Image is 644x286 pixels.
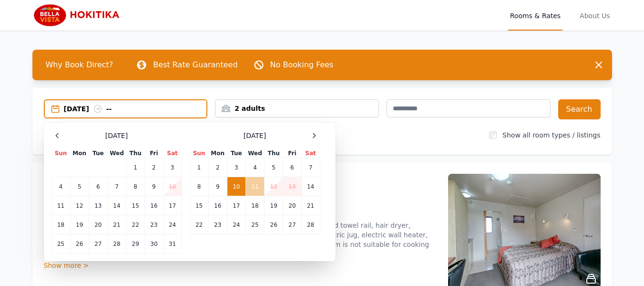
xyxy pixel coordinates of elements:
[245,196,264,215] td: 18
[51,196,70,215] td: 11
[245,215,264,234] td: 25
[105,131,128,140] span: [DATE]
[107,234,126,254] td: 28
[208,215,227,234] td: 23
[107,196,126,215] td: 14
[301,149,320,158] th: Sat
[126,234,145,254] td: 29
[301,196,320,215] td: 21
[301,177,320,196] td: 14
[51,215,70,234] td: 18
[38,55,121,74] span: Why Book Direct?
[51,177,70,196] td: 4
[208,177,227,196] td: 9
[283,215,301,234] td: 27
[208,196,227,215] td: 16
[163,177,182,196] td: 10
[265,215,283,234] td: 26
[163,215,182,234] td: 24
[283,149,301,158] th: Fri
[89,234,107,254] td: 27
[89,196,107,215] td: 13
[190,149,208,158] th: Sun
[145,215,163,234] td: 23
[145,149,163,158] th: Fri
[502,131,600,139] label: Show all room types / listings
[89,177,107,196] td: 6
[301,215,320,234] td: 28
[126,177,145,196] td: 8
[283,158,301,177] td: 6
[265,196,283,215] td: 19
[145,234,163,254] td: 30
[265,158,283,177] td: 5
[190,158,208,177] td: 1
[190,177,208,196] td: 8
[51,149,70,158] th: Sun
[283,177,301,196] td: 13
[70,149,89,158] th: Mon
[145,177,163,196] td: 9
[190,196,208,215] td: 15
[245,158,264,177] td: 4
[70,177,89,196] td: 5
[245,149,264,158] th: Wed
[51,234,70,254] td: 25
[283,196,301,215] td: 20
[244,131,266,140] span: [DATE]
[89,149,107,158] th: Tue
[227,177,245,196] td: 10
[89,215,107,234] td: 20
[44,261,437,270] div: Show more >
[107,177,126,196] td: 7
[245,177,264,196] td: 11
[301,158,320,177] td: 7
[145,196,163,215] td: 16
[270,59,334,71] p: No Booking Fees
[70,234,89,254] td: 26
[126,196,145,215] td: 15
[163,158,182,177] td: 3
[163,234,182,254] td: 31
[145,158,163,177] td: 2
[107,149,126,158] th: Wed
[265,177,283,196] td: 12
[215,104,378,113] div: 2 adults
[126,149,145,158] th: Thu
[163,196,182,215] td: 17
[208,158,227,177] td: 2
[558,99,601,119] button: Search
[64,104,207,114] div: [DATE] --
[32,4,124,27] img: Bella Vista Hokitika
[208,149,227,158] th: Mon
[107,215,126,234] td: 21
[227,196,245,215] td: 17
[163,149,182,158] th: Sat
[190,215,208,234] td: 22
[126,158,145,177] td: 1
[70,215,89,234] td: 19
[227,158,245,177] td: 3
[227,215,245,234] td: 24
[265,149,283,158] th: Thu
[153,59,237,71] p: Best Rate Guaranteed
[70,196,89,215] td: 12
[227,149,245,158] th: Tue
[126,215,145,234] td: 22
